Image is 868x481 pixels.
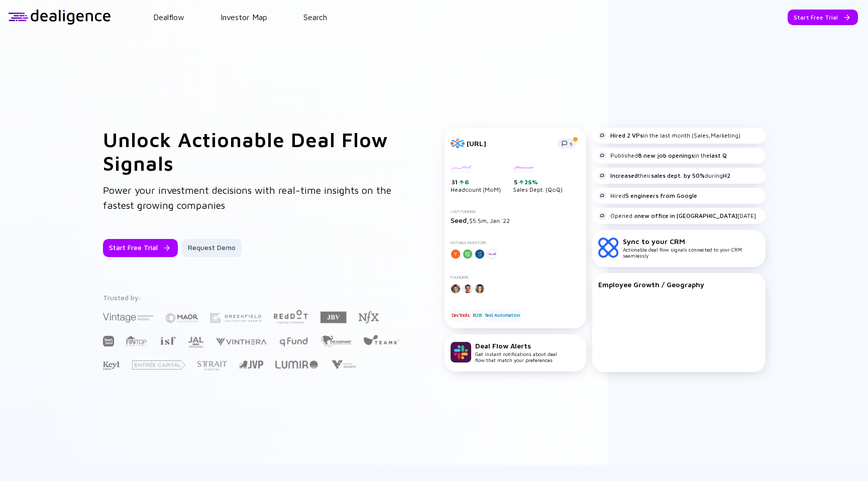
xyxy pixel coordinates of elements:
[103,361,120,371] img: Key1 Capital
[451,209,580,214] div: Last Funding
[638,152,694,159] strong: 8 new job openings
[188,337,203,348] img: JAL Ventures
[103,239,178,257] button: Start Free Trial
[320,335,351,347] img: The Elephant
[275,360,318,369] img: Lumir Ventures
[523,178,538,186] div: 25%
[637,212,737,219] strong: new office in [GEOGRAPHIC_DATA]
[467,139,552,148] div: [URL]
[210,313,261,323] img: Greenfield Partners
[610,172,638,179] strong: Increased
[710,152,727,159] strong: last Q
[651,172,705,179] strong: sales dept. by 50%
[484,310,521,320] div: Test Automation
[126,335,147,346] img: FINTOP Capital
[273,308,308,324] img: Red Dot Capital Partners
[464,178,469,186] div: 6
[598,172,730,180] div: their during
[598,132,740,140] div: in the last month (Sales,Marketing)
[452,178,501,186] div: 31
[159,336,176,345] img: Israel Secondary Fund
[598,192,697,200] div: Hired
[451,275,580,280] div: Founders
[103,312,153,323] img: Vintage Investment Partners
[598,152,727,160] div: Published in the
[221,13,267,22] a: Investor Map
[451,216,469,224] span: Seed,
[239,360,263,369] img: Jerusalem Venture Partners
[623,237,759,246] div: Sync to your CRM
[472,310,482,320] div: B2B
[451,165,501,194] div: Headcount (MoM)
[451,240,580,245] div: Notable Investors
[475,341,557,363] div: Get instant notifications about deal flow that match your preferences
[103,293,401,302] div: Trusted by:
[197,361,227,371] img: Strait Capital
[103,128,404,175] h1: Unlock Actionable Deal Flow Signals
[514,178,563,186] div: 5
[788,10,858,25] button: Start Free Trial
[623,237,759,259] div: Actionable deal flow signals connected to your CRM seamlessly
[451,310,471,320] div: DevTools
[513,165,563,194] div: Sales Dept. (QoQ)
[279,335,308,347] img: Q Fund
[475,341,557,350] div: Deal Flow Alerts
[598,212,756,220] div: Opened a [DATE]
[330,360,357,370] img: Viola Growth
[451,216,580,224] div: $5.5m, Jan `22
[363,334,399,345] img: Team8
[165,310,198,326] img: Maor Investments
[153,13,184,22] a: Dealflow
[598,280,759,289] div: Employee Growth / Geography
[103,184,391,211] span: Power your investment decisions with real-time insights on the fastest growing companies
[610,132,643,139] strong: Hired 2 VPs
[303,13,327,22] a: Search
[320,311,347,324] img: JBV Capital
[359,311,379,323] img: NFX
[132,360,185,370] img: Entrée Capital
[723,172,730,179] strong: H2
[215,337,267,346] img: Vinthera
[625,192,697,199] strong: 5 engineers from Google
[182,239,242,257] button: Request Demo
